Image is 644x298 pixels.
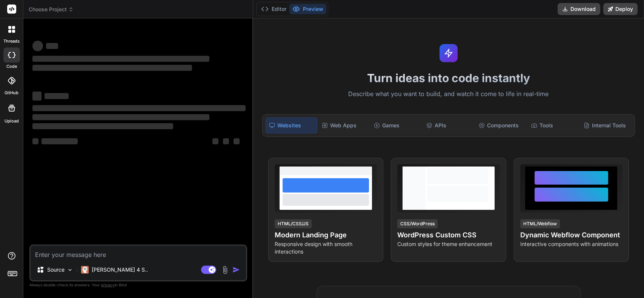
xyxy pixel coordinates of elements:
button: Download [558,3,600,15]
label: GitHub [5,90,18,96]
p: [PERSON_NAME] 4 S.. [92,266,148,274]
button: Deploy [603,3,638,15]
p: Describe what you want to build, and watch it come to life in real-time [258,89,639,99]
div: Tools [528,118,579,133]
span: ‌ [32,56,209,62]
span: ‌ [32,105,246,111]
label: Upload [5,118,19,124]
div: Websites [266,118,317,133]
span: ‌ [32,41,43,51]
span: ‌ [41,138,78,144]
p: Responsive design with smooth interactions [275,240,377,255]
span: ‌ [32,138,38,144]
div: HTML/CSS/JS [275,219,312,228]
label: code [6,63,17,70]
p: Source [47,266,65,274]
img: Claude 4 Sonnet [81,266,89,274]
span: privacy [101,283,115,287]
span: ‌ [212,138,218,144]
h4: WordPress Custom CSS [397,230,500,240]
span: ‌ [32,92,41,101]
div: CSS/WordPress [397,219,438,228]
span: ‌ [223,138,229,144]
img: attachment [221,266,229,274]
button: Preview [289,4,326,14]
div: Web Apps [319,118,370,133]
label: threads [3,38,20,44]
div: APIs [423,118,474,133]
span: ‌ [32,114,209,120]
div: Components [476,118,527,133]
span: ‌ [32,65,192,71]
div: Internal Tools [581,118,632,133]
span: ‌ [46,43,58,49]
p: Always double-check its answers. Your in Bind [29,281,247,289]
span: Choose Project [29,6,74,13]
span: ‌ [234,138,240,144]
img: Pick Models [67,267,73,273]
span: ‌ [45,93,69,99]
div: HTML/Webflow [520,219,560,228]
h4: Modern Landing Page [275,230,377,240]
img: icon [232,266,240,274]
button: Editor [258,4,289,14]
span: ‌ [32,123,173,129]
div: Games [371,118,422,133]
h4: Dynamic Webflow Component [520,230,622,240]
p: Interactive components with animations [520,240,622,248]
h1: Turn ideas into code instantly [258,71,639,85]
p: Custom styles for theme enhancement [397,240,500,248]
